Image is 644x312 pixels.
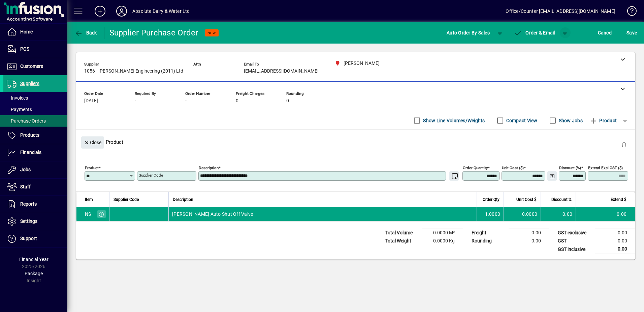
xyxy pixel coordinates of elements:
[3,104,67,115] a: Payments
[468,229,509,237] td: Freight
[596,27,614,39] button: Cancel
[74,30,97,35] span: Back
[173,196,193,203] span: Description
[85,211,91,217] div: NS
[547,171,557,181] button: Change Price Levels
[554,245,595,254] td: GST inclusive
[576,207,635,221] td: 0.00
[382,237,422,245] td: Total Weight
[114,196,139,203] span: Supplier Code
[3,230,67,247] a: Support
[509,229,549,237] td: 0.00
[7,118,46,124] span: Purchase Orders
[79,139,106,145] app-page-header-button: Close
[447,27,490,38] span: Auto Order By Sales
[20,236,37,241] span: Support
[3,127,67,144] a: Products
[625,27,639,39] button: Save
[616,141,632,148] app-page-header-button: Delete
[554,229,595,237] td: GST exclusive
[20,81,39,86] span: Suppliers
[598,27,613,38] span: Cancel
[626,27,637,38] span: ave
[84,69,183,74] span: 1056 - [PERSON_NAME] Engineering (2011) Ltd
[236,98,238,104] span: 0
[84,137,101,148] span: Close
[622,1,636,23] a: Knowledge Base
[7,95,28,101] span: Invoices
[3,213,67,230] a: Settings
[3,24,67,41] a: Home
[551,196,572,203] span: Discount %
[468,237,509,245] td: Rounding
[20,218,37,224] span: Settings
[111,5,132,17] button: Profile
[502,165,524,170] mat-label: Unit Cost ($)
[84,98,98,104] span: [DATE]
[76,130,635,154] div: Product
[557,117,583,124] label: Show Jobs
[132,6,190,17] div: Absolute Dairy & Water Ltd
[3,41,67,58] a: POS
[3,92,67,104] a: Invoices
[199,165,219,170] mat-label: Description
[244,69,319,74] span: [EMAIL_ADDRESS][DOMAIN_NAME]
[81,136,104,149] button: Close
[443,27,493,39] button: Auto Order By Sales
[3,161,67,178] a: Jobs
[516,196,537,203] span: Unit Cost $
[3,196,67,213] a: Reports
[139,173,163,178] mat-label: Supplier Code
[20,201,37,207] span: Reports
[514,30,555,35] span: Order & Email
[20,29,33,34] span: Home
[89,5,111,17] button: Add
[504,207,541,221] td: 0.0000
[559,165,581,170] mat-label: Discount (%)
[73,27,99,39] button: Back
[85,165,99,170] mat-label: Product
[20,132,39,138] span: Products
[20,63,43,69] span: Customers
[25,271,43,276] span: Package
[595,245,635,254] td: 0.00
[207,31,216,35] span: NEW
[20,184,31,189] span: Staff
[588,165,623,170] mat-label: Extend excl GST ($)
[509,237,549,245] td: 0.00
[541,207,576,221] td: 0.00
[586,114,620,127] button: Product
[172,211,253,217] span: [PERSON_NAME] Auto Shut Off Valve
[135,98,136,104] span: -
[20,150,41,155] span: Financials
[506,6,615,17] div: Office/Counter [EMAIL_ADDRESS][DOMAIN_NAME]
[463,165,488,170] mat-label: Order Quantity
[382,229,422,237] td: Total Volume
[422,229,463,237] td: 0.0000 M³
[3,58,67,75] a: Customers
[611,196,626,203] span: Extend $
[67,27,104,39] app-page-header-button: Back
[422,237,463,245] td: 0.0000 Kg
[3,115,67,127] a: Purchase Orders
[554,237,595,245] td: GST
[505,117,538,124] label: Compact View
[185,98,187,104] span: -
[20,46,29,52] span: POS
[477,207,504,221] td: 1.0000
[20,167,31,172] span: Jobs
[85,196,93,203] span: Item
[626,30,629,35] span: S
[483,196,500,203] span: Order Qty
[595,229,635,237] td: 0.00
[109,27,198,38] div: Supplier Purchase Order
[616,136,632,153] button: Delete
[7,107,32,112] span: Payments
[3,179,67,196] a: Staff
[193,69,195,74] span: -
[19,257,49,262] span: Financial Year
[3,144,67,161] a: Financials
[286,98,289,104] span: 0
[589,115,617,126] span: Product
[595,237,635,245] td: 0.00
